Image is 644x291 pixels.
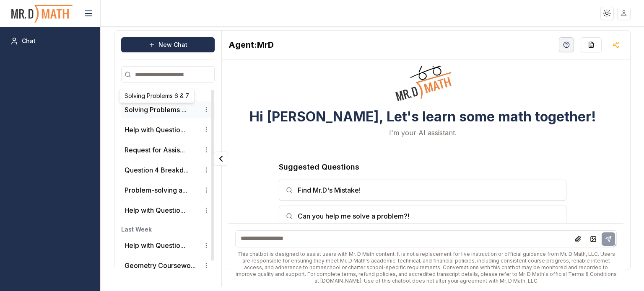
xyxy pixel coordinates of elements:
button: Conversation options [201,105,211,115]
button: Conversation options [201,165,211,175]
button: Conversation options [201,125,211,135]
div: Solving Problems 6 & 7 [119,89,195,103]
button: Collapse panel [214,152,228,166]
h3: Suggested Questions [279,161,566,173]
h3: Last Week [121,225,215,234]
button: Find Mr.D's Mistake! [279,180,566,201]
button: Geometry Coursewo... [125,260,196,270]
img: PromptOwl [10,3,73,25]
button: Help Videos [559,37,574,52]
button: Problem-solving a... [125,185,187,195]
img: placeholder-user.jpg [618,7,630,19]
h2: MrD [229,39,274,51]
button: Conversation options [201,185,211,195]
p: I'm your AI assistant. [389,128,457,138]
div: This chatbot is designed to assist users with Mr. D Math content. It is not a replacement for liv... [235,251,616,284]
button: Solving Problems ... [125,105,187,115]
button: Conversation options [201,205,211,215]
button: Help with Questio... [125,205,185,215]
button: Conversation options [201,240,211,250]
button: Question 4 Breakd... [125,165,189,175]
button: Conversation options [201,145,211,155]
button: Request for Assis... [125,145,185,155]
button: Conversation options [201,260,211,270]
button: Help with Questio... [125,125,185,135]
h3: Hi [PERSON_NAME], Let's learn some math together! [249,109,596,124]
a: Chat [7,33,93,49]
button: New Chat [121,37,215,52]
button: Re-Fill Questions [581,37,602,52]
span: Chat [22,37,36,45]
button: Can you help me solve a problem?! [279,206,566,227]
button: Help with Questio... [125,240,185,250]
